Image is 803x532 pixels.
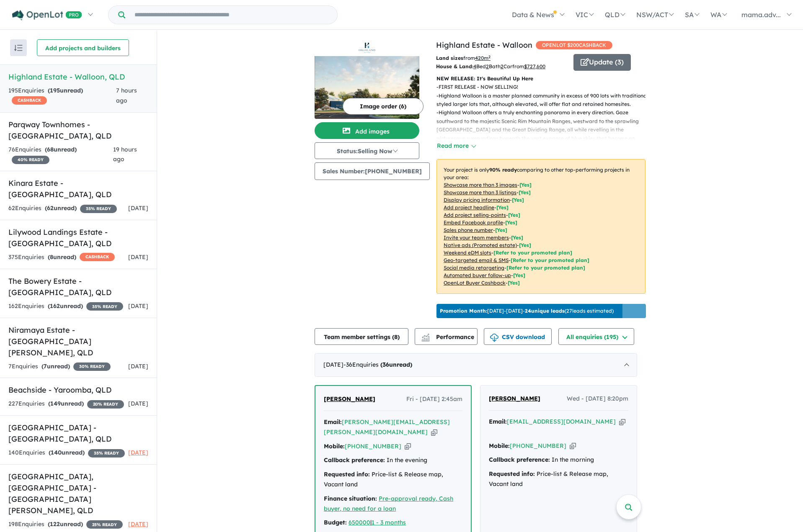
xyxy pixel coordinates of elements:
[324,455,462,465] div: In the evening
[315,328,408,345] button: Team member settings (8)
[324,495,377,502] strong: Finance situation:
[47,204,54,212] span: 62
[741,10,781,19] span: mama.adv...
[489,395,540,402] span: [PERSON_NAME]
[444,242,517,248] u: Native ads (Promoted estate)
[324,470,462,490] div: Price-list & Release map, Vacant land
[50,520,60,528] span: 122
[525,308,565,314] b: 24 unique leads
[48,87,83,94] strong: ( unread)
[444,219,503,226] u: Embed Facebook profile
[324,394,375,404] a: [PERSON_NAME]
[444,204,494,211] u: Add project headline
[48,253,76,261] strong: ( unread)
[14,45,23,51] img: sort.svg
[324,456,385,464] strong: Callback preference:
[436,92,652,109] p: - Highland Walloon is a master planned community in excess of 900 lots with traditional-styled la...
[44,362,47,370] span: 7
[128,520,148,528] span: [DATE]
[436,63,473,69] b: House & Land:
[8,226,148,249] h5: Lilywood Landings Estate - [GEOGRAPHIC_DATA] , QLD
[489,418,507,425] strong: Email:
[444,265,504,271] u: Social media retargeting
[444,227,493,233] u: Sales phone number
[349,519,370,526] u: 650000
[49,449,85,456] strong: ( unread)
[519,189,531,195] span: [ Yes ]
[570,442,576,450] button: Copy
[511,257,589,263] span: [Refer to your promoted plan]
[444,272,511,278] u: Automated buyer follow-up
[536,41,612,49] span: OPENLOT $ 200 CASHBACK
[436,40,532,50] a: Highland Estate - Walloon
[475,55,491,61] u: 420 m
[423,333,474,341] span: Performance
[489,469,628,489] div: Price-list & Release map, Vacant land
[324,418,450,436] a: [PERSON_NAME][EMAIL_ADDRESS][PERSON_NAME][DOMAIN_NAME]
[489,470,535,478] strong: Requested info:
[324,518,462,528] div: |
[496,204,509,211] span: [ Yes ]
[444,234,509,241] u: Invite your team members
[48,302,83,310] strong: ( unread)
[431,428,437,437] button: Copy
[324,519,347,526] strong: Budget:
[436,62,567,71] p: Bed Bath Car from
[8,177,148,200] h5: Kinara Estate - [GEOGRAPHIC_DATA] , QLD
[511,234,523,241] span: [ Yes ]
[128,400,148,407] span: [DATE]
[8,86,116,106] div: 195 Enquir ies
[8,422,148,445] h5: [GEOGRAPHIC_DATA] - [GEOGRAPHIC_DATA] , QLD
[380,361,412,368] strong: ( unread)
[315,353,637,377] div: [DATE]
[8,203,117,213] div: 62 Enquir ies
[406,394,462,404] span: Fri - [DATE] 2:45am
[444,197,510,203] u: Display pricing information
[50,302,60,310] span: 162
[422,334,429,338] img: line-chart.svg
[405,442,411,451] button: Copy
[128,449,148,456] span: [DATE]
[318,43,416,53] img: Highland Estate - Walloon Logo
[324,495,453,512] a: Pre-approval ready, Cash buyer, no need for a loan
[8,384,148,396] h5: Beachside - Yaroomba , QLD
[444,257,509,263] u: Geo-targeted email & SMS
[86,302,123,311] span: 35 % READY
[8,275,148,298] h5: The Bowery Estate - [GEOGRAPHIC_DATA] , QLD
[8,71,148,82] h5: Highland Estate - Walloon , QLD
[41,362,70,370] strong: ( unread)
[88,449,125,457] span: 35 % READY
[436,141,476,151] button: Read more
[512,197,524,203] span: [ Yes ]
[490,334,498,342] img: download icon
[495,227,507,233] span: [ Yes ]
[8,145,113,165] div: 76 Enquir ies
[315,39,419,119] a: Highland Estate - Walloon LogoHighland Estate - Walloon
[493,249,572,256] span: [Refer to your promoted plan]
[315,142,419,159] button: Status:Selling Now
[489,394,540,404] a: [PERSON_NAME]
[116,87,137,104] span: 7 hours ago
[415,328,478,345] button: Performance
[486,63,489,69] u: 2
[324,395,375,403] span: [PERSON_NAME]
[508,212,520,218] span: [ Yes ]
[50,253,53,261] span: 8
[87,400,124,409] span: 20 % READY
[444,182,517,188] u: Showcase more than 3 images
[444,189,516,195] u: Showcase more than 3 listings
[501,63,503,69] u: 2
[436,75,645,83] p: NEW RELEASE: It's Beautiful Up Here
[8,252,115,262] div: 375 Enquir ies
[489,455,628,465] div: In the morning
[51,449,62,456] span: 140
[128,253,148,261] span: [DATE]
[315,56,419,119] img: Highland Estate - Walloon
[436,54,567,62] p: from
[421,336,430,342] img: bar-chart.svg
[489,167,517,173] b: 90 % ready
[324,442,345,450] strong: Mobile:
[510,442,566,450] a: [PHONE_NUMBER]
[567,394,628,404] span: Wed - [DATE] 8:20pm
